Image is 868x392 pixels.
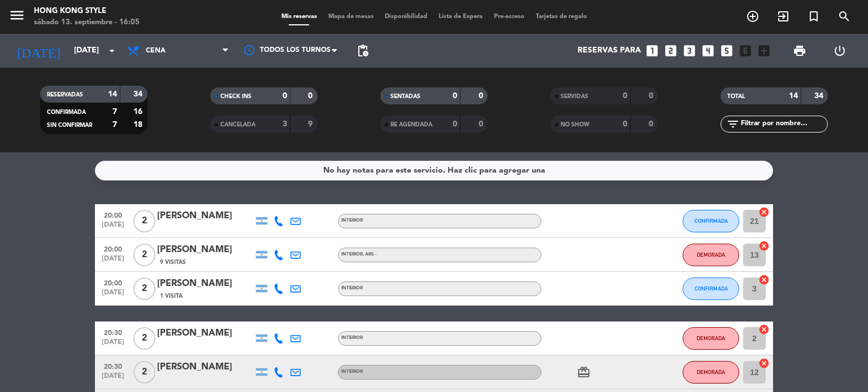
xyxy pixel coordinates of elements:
span: TOTAL [727,94,745,99]
i: cancel [758,358,770,369]
strong: 34 [133,90,145,98]
span: 2 [133,210,155,232]
input: Filtrar por nombre... [740,118,827,130]
strong: 0 [649,92,656,100]
span: 2 [133,278,155,300]
strong: 14 [789,92,798,100]
span: Reservas para [578,46,641,55]
span: INTERIOR [341,369,363,374]
strong: 0 [623,120,627,128]
i: filter_list [726,117,740,131]
div: [PERSON_NAME] [157,209,253,223]
div: HONG KONG STYLE [34,6,140,17]
div: No hay notas para este servicio. Haz clic para agregar una [323,164,545,177]
span: 20:30 [99,325,127,338]
span: Disponibilidad [379,14,433,20]
span: NO SHOW [561,122,589,127]
strong: 14 [108,90,117,98]
strong: 0 [453,92,457,100]
span: [DATE] [99,221,127,234]
strong: 0 [623,92,627,100]
div: [PERSON_NAME] [157,243,253,257]
button: CONFIRMADA [683,278,739,300]
div: [PERSON_NAME] [157,326,253,341]
i: search [837,10,851,23]
span: 20:30 [99,359,127,372]
i: looks_3 [682,43,697,58]
span: Mapa de mesas [323,14,379,20]
span: [DATE] [99,289,127,302]
span: INTERIOR [341,218,363,223]
span: CONFIRMADA [47,109,86,115]
span: 20:00 [99,276,127,289]
span: INTERIOR [341,252,376,257]
i: arrow_drop_down [105,44,119,58]
button: CONFIRMADA [683,210,739,232]
span: pending_actions [356,44,370,58]
div: [PERSON_NAME] [157,276,253,291]
span: RESERVADAS [47,92,83,98]
span: INTERIOR [341,286,363,290]
span: Mis reservas [276,14,323,20]
button: menu [8,7,25,28]
span: print [793,44,806,58]
span: DEMORADA [697,335,725,341]
i: card_giftcard [577,365,591,379]
i: power_settings_new [833,44,847,58]
span: Lista de Espera [433,14,488,20]
i: looks_6 [738,43,753,58]
i: cancel [758,274,770,285]
strong: 34 [814,92,826,100]
span: 1 Visita [160,292,183,301]
i: cancel [758,324,770,335]
i: looks_two [663,43,678,58]
strong: 7 [112,121,117,129]
span: DEMORADA [697,369,725,375]
span: Tarjetas de regalo [530,14,593,20]
button: DEMORADA [683,244,739,266]
i: turned_in_not [807,10,821,23]
span: Pre-acceso [488,14,530,20]
strong: 16 [133,108,145,116]
i: looks_one [645,43,659,58]
button: DEMORADA [683,327,739,350]
i: exit_to_app [776,10,790,23]
i: menu [8,7,25,24]
span: CONFIRMADA [695,218,728,224]
span: DEMORADA [697,252,725,258]
div: LOG OUT [819,34,860,68]
span: 9 Visitas [160,258,186,267]
span: CONFIRMADA [695,285,728,292]
span: [DATE] [99,372,127,385]
i: [DATE] [8,38,68,63]
i: add_circle_outline [746,10,759,23]
span: INTERIOR [341,336,363,340]
button: DEMORADA [683,361,739,384]
span: 20:00 [99,208,127,221]
i: cancel [758,206,770,218]
strong: 0 [283,92,287,100]
span: [DATE] [99,338,127,351]
strong: 0 [649,120,656,128]
i: add_box [757,43,771,58]
i: looks_5 [719,43,734,58]
strong: 0 [479,92,485,100]
strong: 18 [133,121,145,129]
span: 2 [133,244,155,266]
i: looks_4 [701,43,715,58]
strong: 3 [283,120,287,128]
div: sábado 13. septiembre - 16:05 [34,17,140,28]
span: CHECK INS [220,94,251,99]
strong: 0 [453,120,457,128]
span: RE AGENDADA [390,122,432,127]
span: SENTADAS [390,94,420,99]
span: , ARS - [363,252,376,257]
span: SIN CONFIRMAR [47,122,92,128]
i: cancel [758,240,770,252]
strong: 0 [479,120,485,128]
strong: 7 [112,108,117,116]
span: SERVIDAS [561,94,588,99]
span: 20:00 [99,242,127,255]
span: [DATE] [99,255,127,268]
strong: 9 [308,120,315,128]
